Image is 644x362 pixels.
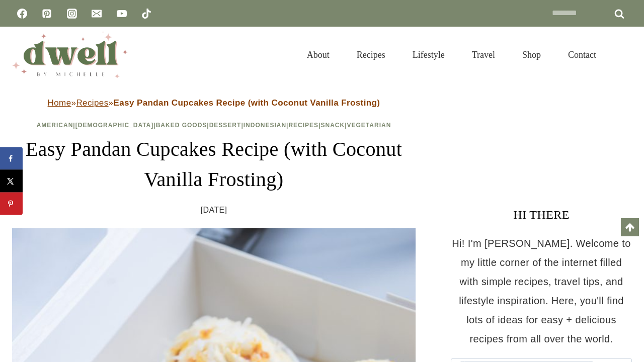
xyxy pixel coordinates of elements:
img: DWELL by michelle [12,32,128,78]
time: [DATE] [201,203,227,218]
a: Baked Goods [156,122,207,129]
a: Snack [320,122,345,129]
a: Facebook [12,4,32,24]
a: Indonesian [244,122,286,129]
h1: Easy Pandan Cupcakes Recipe (with Coconut Vanilla Frosting) [12,134,416,195]
h3: HI THERE [451,206,632,224]
a: American [37,122,73,129]
a: Shop [509,37,554,72]
a: Vegetarian [347,122,391,129]
a: Scroll to top [621,218,639,236]
a: Recipes [343,37,399,72]
a: TikTok [136,4,156,24]
a: YouTube [112,4,132,24]
strong: Easy Pandan Cupcakes Recipe (with Coconut Vanilla Frosting) [113,98,380,108]
a: Dessert [209,122,242,129]
a: About [293,37,343,72]
a: Contact [554,37,610,72]
p: Hi! I'm [PERSON_NAME]. Welcome to my little corner of the internet filled with simple recipes, tr... [451,234,632,348]
a: [DEMOGRAPHIC_DATA] [75,122,154,129]
span: » » [48,98,380,108]
nav: Primary Navigation [293,37,610,72]
a: Travel [458,37,509,72]
a: Pinterest [37,4,57,24]
a: Recipes [76,98,108,108]
a: Lifestyle [399,37,458,72]
a: Home [48,98,71,108]
a: Instagram [62,4,82,24]
button: View Search Form [615,46,632,63]
a: Recipes [288,122,318,129]
span: | | | | | | | [37,122,391,129]
a: Email [87,4,107,24]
